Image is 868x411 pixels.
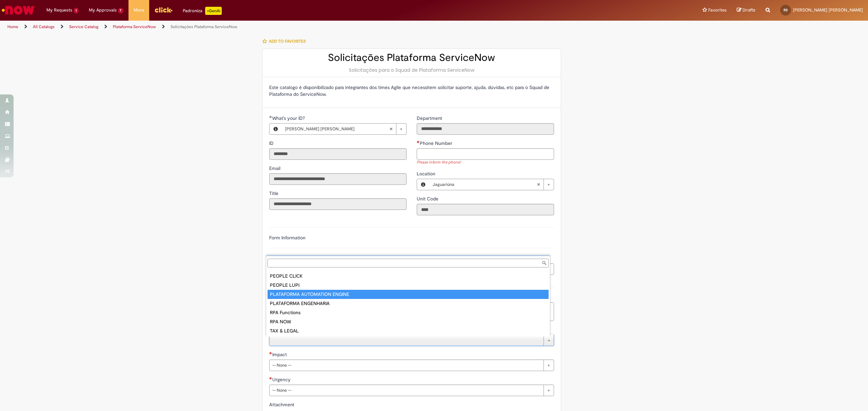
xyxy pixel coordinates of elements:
[268,317,549,326] div: RPA NOW
[266,269,550,337] ul: SQUAD demandant
[268,299,549,308] div: PLATAFORMA ENGENHARIA
[268,272,549,281] div: PEOPLE CLICK
[268,281,549,290] div: PEOPLE LUPI
[268,308,549,317] div: RPA Functions
[268,290,549,299] div: PLATAFORMA AUTOMATION ENGINE
[268,326,549,336] div: TAX & LEGAL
